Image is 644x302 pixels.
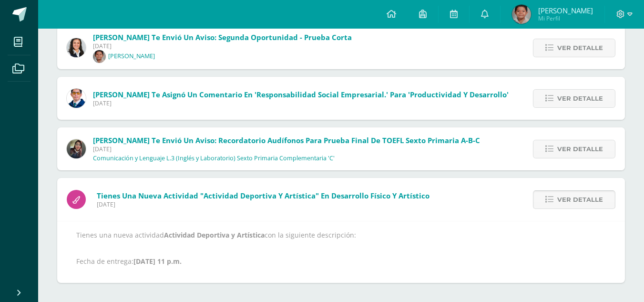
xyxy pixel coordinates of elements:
[93,42,352,50] span: [DATE]
[557,140,603,158] span: Ver detalle
[67,89,86,108] img: 059ccfba660c78d33e1d6e9d5a6a4bb6.png
[93,99,509,107] span: [DATE]
[93,135,480,145] span: [PERSON_NAME] te envió un aviso: Recordatorio audífonos para prueba Final de TOEFL sexto Primaria...
[67,38,86,57] img: b15e54589cdbd448c33dd63f135c9987.png
[67,139,86,158] img: f727c7009b8e908c37d274233f9e6ae1.png
[93,90,509,99] span: [PERSON_NAME] te asignó un comentario en 'Responsabilidad social empresarial.' para 'Productivida...
[133,257,182,266] strong: [DATE] 11 p.m.
[108,52,155,60] p: [PERSON_NAME]
[557,90,603,107] span: Ver detalle
[557,191,603,208] span: Ver detalle
[93,145,480,153] span: [DATE]
[93,155,335,162] p: Comunicación y Lenguaje L.3 (Inglés y Laboratorio) Sexto Primaria Complementaria 'C'
[164,230,265,240] strong: Actividad Deportiva y Artística
[557,39,603,57] span: Ver detalle
[538,6,593,15] span: [PERSON_NAME]
[97,200,429,208] span: [DATE]
[538,14,593,22] span: Mi Perfil
[93,32,352,42] span: [PERSON_NAME] te envió un aviso: Segunda oportunidad - prueba corta
[76,231,606,266] p: Tienes una nueva actividad con la siguiente descripción: Fecha de entrega:
[512,5,531,24] img: 4c06e1df2ad9bf09ebf6051ffd22a20e.png
[93,50,106,63] img: 48da2fbb537a57116ebaa022e111f901.png
[97,191,429,200] span: Tienes una nueva actividad "Actividad Deportiva y Artística" En Desarrollo Físico y Artístico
